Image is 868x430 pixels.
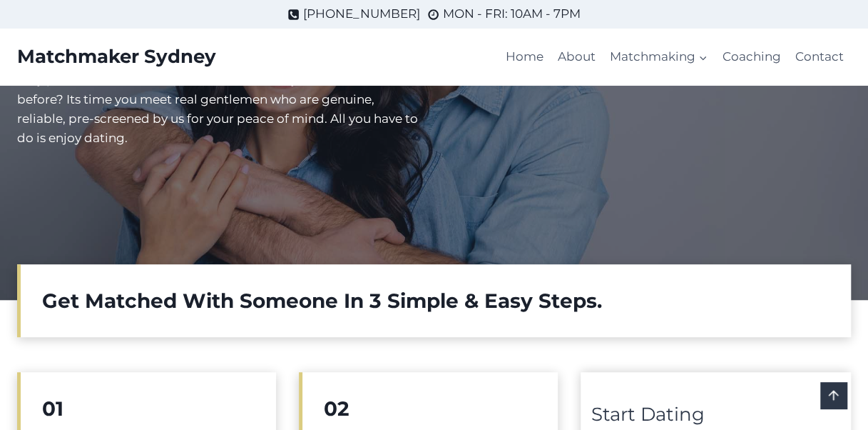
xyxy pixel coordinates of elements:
p: Are you tired of meeting all the wrong people online, do you find that they aren’t what they list... [17,31,423,148]
button: Child menu of Matchmaking [603,40,715,74]
span: MON - FRI: 10AM - 7PM [443,4,581,24]
span: [PHONE_NUMBER] [303,4,420,24]
h2: 02 [324,394,536,424]
a: [PHONE_NUMBER] [287,4,420,24]
a: About [551,40,603,74]
a: Home [498,40,550,74]
a: Scroll to top [820,382,847,409]
nav: Primary Navigation [498,40,851,74]
h2: Get Matched With Someone In 3 Simple & Easy Steps.​ [42,286,829,316]
a: Matchmaker Sydney [17,46,216,68]
a: Contact [788,40,851,74]
h2: 01 [42,394,255,424]
div: Start Dating [591,400,840,430]
a: Coaching [715,40,787,74]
